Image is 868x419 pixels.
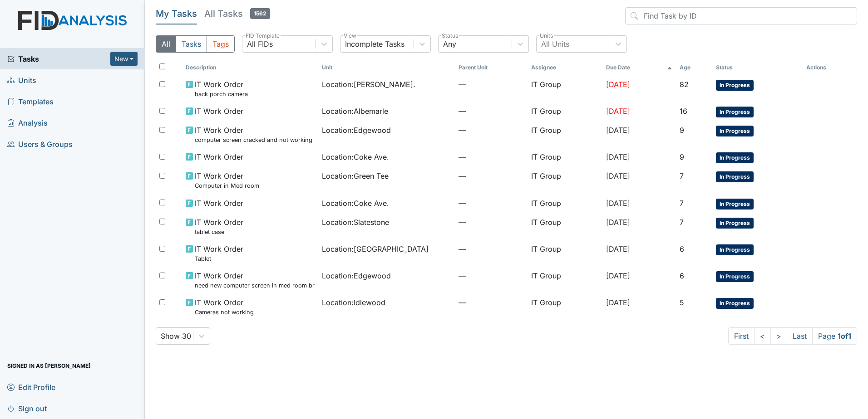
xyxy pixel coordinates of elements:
[7,73,36,87] span: Units
[680,271,684,280] span: 6
[680,152,684,161] span: 9
[787,327,813,345] a: Last
[528,121,602,148] td: IT Group
[716,107,754,117] span: In Progress
[182,60,319,75] th: Toggle SortBy
[606,244,630,253] span: [DATE]
[716,171,754,182] span: In Progress
[606,218,630,227] span: [DATE]
[459,171,524,181] span: —
[345,39,404,49] div: Incomplete Tasks
[606,271,630,280] span: [DATE]
[322,244,429,254] span: Location : [GEOGRAPHIC_DATA]
[195,228,243,236] small: tablet case
[606,126,630,135] span: [DATE]
[606,80,630,89] span: [DATE]
[716,152,754,163] span: In Progress
[528,102,602,121] td: IT Group
[159,63,165,69] input: Toggle All Rows Selected
[195,171,259,190] span: IT Work Order Computer in Med room
[322,171,389,181] span: Location : Green Tee
[528,148,602,167] td: IT Group
[459,151,524,162] span: —
[195,217,243,236] span: IT Work Order tablet case
[680,171,684,180] span: 7
[195,136,315,144] small: computer screen cracked and not working need new one
[716,218,754,229] span: In Progress
[195,125,315,144] span: IT Work Order computer screen cracked and not working need new one
[7,54,110,64] a: Tasks
[322,79,415,90] span: Location : [PERSON_NAME].
[195,297,254,317] span: IT Work Order Cameras not working
[680,298,684,307] span: 5
[606,152,630,161] span: [DATE]
[716,244,754,255] span: In Progress
[195,244,243,263] span: IT Work Order Tablet
[716,126,754,136] span: In Progress
[680,218,684,227] span: 7
[322,106,388,117] span: Location : Albemarle
[156,7,197,20] h5: My Tasks
[195,181,259,190] small: Computer in Med room
[7,380,55,394] span: Edit Profile
[606,199,630,208] span: [DATE]
[195,198,243,209] span: IT Work Order
[322,270,391,281] span: Location : Edgewood
[838,331,851,341] strong: 1 of 1
[195,308,254,317] small: Cameras not working
[528,293,602,320] td: IT Group
[459,297,524,308] span: —
[195,281,315,290] small: need new computer screen in med room broken dont work
[7,116,48,130] span: Analysis
[7,401,47,415] span: Sign out
[754,327,771,345] a: <
[680,199,684,208] span: 7
[7,94,54,108] span: Templates
[728,327,755,345] a: First
[528,60,602,75] th: Assignee
[176,35,207,53] button: Tasks
[156,35,235,53] div: Type filter
[606,171,630,180] span: [DATE]
[728,327,857,345] nav: task-pagination
[528,267,602,293] td: IT Group
[7,359,91,373] span: Signed in as [PERSON_NAME]
[770,327,787,345] a: >
[195,106,243,117] span: IT Work Order
[7,137,73,151] span: Users & Groups
[195,270,315,290] span: IT Work Order need new computer screen in med room broken dont work
[459,125,524,136] span: —
[110,52,138,66] button: New
[716,80,754,91] span: In Progress
[528,240,602,267] td: IT Group
[443,39,456,49] div: Any
[716,199,754,209] span: In Progress
[528,194,602,213] td: IT Group
[680,126,684,135] span: 9
[195,79,248,98] span: IT Work Order back porch camera
[606,107,630,116] span: [DATE]
[156,35,176,53] button: All
[161,331,191,341] div: Show 30
[322,125,391,136] span: Location : Edgewood
[680,80,689,89] span: 82
[812,327,857,345] span: Page
[204,7,270,20] h5: All Tasks
[247,39,273,49] div: All FIDs
[250,8,270,19] span: 1562
[712,60,802,75] th: Toggle SortBy
[195,151,243,162] span: IT Work Order
[195,254,243,263] small: Tablet
[676,60,712,75] th: Toggle SortBy
[716,298,754,309] span: In Progress
[528,167,602,194] td: IT Group
[606,298,630,307] span: [DATE]
[455,60,528,75] th: Toggle SortBy
[803,60,848,75] th: Actions
[528,75,602,102] td: IT Group
[322,198,389,209] span: Location : Coke Ave.
[716,271,754,282] span: In Progress
[459,106,524,117] span: —
[318,60,455,75] th: Toggle SortBy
